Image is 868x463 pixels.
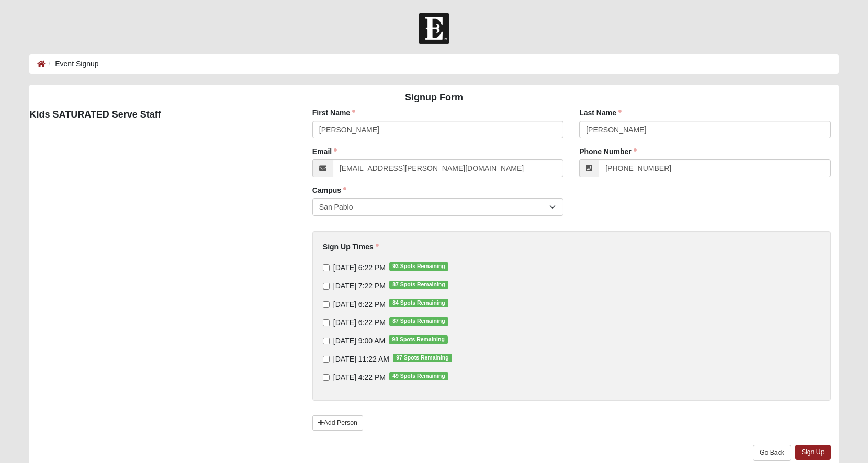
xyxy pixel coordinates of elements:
[333,318,386,327] span: [DATE] 6:22 PM
[333,300,386,308] span: [DATE] 6:22 PM
[333,263,386,272] span: [DATE] 6:22 PM
[312,415,363,431] a: Add Person
[389,317,448,326] span: 87 Spots Remaining
[312,108,355,118] label: First Name
[389,372,448,380] span: 49 Spots Remaining
[389,299,448,307] span: 84 Spots Remaining
[753,445,791,461] a: Go Back
[393,354,452,362] span: 97 Spots Remaining
[419,13,449,44] img: Church of Eleven22 Logo
[323,241,379,252] label: Sign Up Times
[579,146,637,157] label: Phone Number
[312,185,346,195] label: Campus
[46,59,98,70] li: Event Signup
[323,319,330,326] input: [DATE] 6:22 PM87 Spots Remaining
[29,109,161,120] strong: Kids SATURATED Serve Staff
[579,108,622,118] label: Last Name
[333,373,386,381] span: [DATE] 4:22 PM
[323,374,330,381] input: [DATE] 4:22 PM49 Spots Remaining
[323,283,330,290] input: [DATE] 7:22 PM87 Spots Remaining
[323,264,330,271] input: [DATE] 6:22 PM93 Spots Remaining
[323,356,330,363] input: [DATE] 11:22 AM97 Spots Remaining
[333,282,386,290] span: [DATE] 7:22 PM
[323,301,330,308] input: [DATE] 6:22 PM84 Spots Remaining
[389,262,448,271] span: 93 Spots Remaining
[333,355,389,363] span: [DATE] 11:22 AM
[333,337,385,345] span: [DATE] 9:00 AM
[389,335,448,344] span: 98 Spots Remaining
[323,338,330,344] input: [DATE] 9:00 AM98 Spots Remaining
[312,146,337,157] label: Email
[389,281,448,289] span: 87 Spots Remaining
[29,92,838,103] h4: Signup Form
[795,445,831,460] a: Sign Up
